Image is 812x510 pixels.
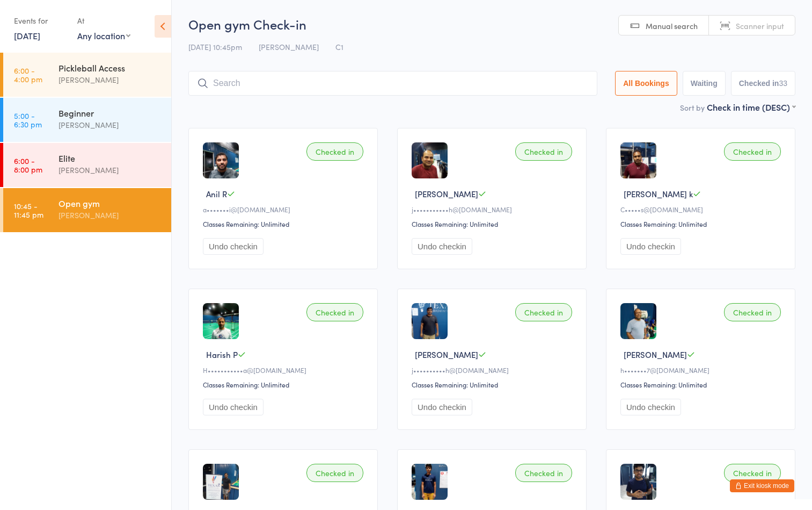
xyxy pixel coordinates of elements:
button: Undo checkin [620,399,681,415]
div: Any location [77,30,130,41]
span: [PERSON_NAME] [259,41,319,52]
div: Checked in [724,303,781,321]
button: Undo checkin [412,399,472,415]
div: 33 [779,79,787,88]
h2: Open gym Check-in [188,15,795,33]
time: 6:00 - 8:00 pm [14,156,42,174]
span: [PERSON_NAME] [415,349,478,360]
div: H•••••••••••a@[DOMAIN_NAME] [203,365,367,375]
img: image1675911789.png [203,142,239,178]
img: image1674090829.png [203,464,239,500]
button: Undo checkin [203,238,264,255]
button: Undo checkin [203,399,264,415]
div: a•••••••i@[DOMAIN_NAME] [203,205,367,214]
div: Pickleball Access [58,62,162,74]
div: j•••••••••••h@[DOMAIN_NAME] [412,205,575,214]
div: [PERSON_NAME] [58,209,162,221]
img: image1751414504.png [620,464,656,500]
img: image1682728921.png [620,142,656,178]
div: j••••••••••h@[DOMAIN_NAME] [412,365,575,375]
div: Checked in [306,142,363,161]
button: All Bookings [615,71,677,96]
div: Checked in [515,142,572,161]
div: Checked in [515,464,572,482]
div: Classes Remaining: Unlimited [203,219,367,228]
input: Search [188,71,597,96]
time: 5:00 - 6:30 pm [14,111,42,128]
div: Elite [58,152,162,164]
img: image1722993465.png [412,464,448,500]
a: [DATE] [14,30,40,41]
div: Open gym [58,197,162,209]
button: Waiting [683,71,726,96]
span: Manual search [646,20,698,31]
img: image1739371288.png [412,142,448,178]
div: Classes Remaining: Unlimited [620,219,784,228]
div: Classes Remaining: Unlimited [412,219,575,228]
div: Checked in [306,464,363,482]
div: [PERSON_NAME] [58,164,162,176]
div: [PERSON_NAME] [58,119,162,131]
img: image1672675239.png [203,303,239,339]
div: C•••••s@[DOMAIN_NAME] [620,205,784,214]
div: Check in time (DESC) [707,101,795,113]
time: 10:45 - 11:45 pm [14,202,43,219]
button: Undo checkin [620,238,681,255]
div: Events for [14,12,67,30]
button: Undo checkin [412,238,472,255]
a: 5:00 -6:30 pmBeginner[PERSON_NAME] [3,98,171,142]
span: Anil R [206,188,227,199]
a: 6:00 -8:00 pmElite[PERSON_NAME] [3,143,171,187]
span: [PERSON_NAME] [624,349,687,360]
span: [PERSON_NAME] k [624,188,693,199]
div: Classes Remaining: Unlimited [203,380,367,389]
div: Checked in [306,303,363,321]
time: 6:00 - 4:00 pm [14,66,42,83]
button: Checked in33 [731,71,795,96]
a: 10:45 -11:45 pmOpen gym[PERSON_NAME] [3,188,171,232]
span: [DATE] 10:45pm [188,41,242,52]
a: 6:00 -4:00 pmPickleball Access[PERSON_NAME] [3,53,171,97]
div: Checked in [724,142,781,161]
img: image1719956309.png [412,303,448,339]
span: [PERSON_NAME] [415,188,478,199]
div: [PERSON_NAME] [58,74,162,86]
div: Classes Remaining: Unlimited [412,380,575,389]
div: Checked in [724,464,781,482]
div: Checked in [515,303,572,321]
div: h•••••••7@[DOMAIN_NAME] [620,365,784,375]
button: Exit kiosk mode [730,479,794,492]
div: At [77,12,130,30]
div: Classes Remaining: Unlimited [620,380,784,389]
img: image1717801595.png [620,303,656,339]
label: Sort by [680,102,705,113]
span: Harish P [206,349,238,360]
span: Scanner input [736,20,784,31]
div: Beginner [58,107,162,119]
span: C1 [335,41,343,52]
